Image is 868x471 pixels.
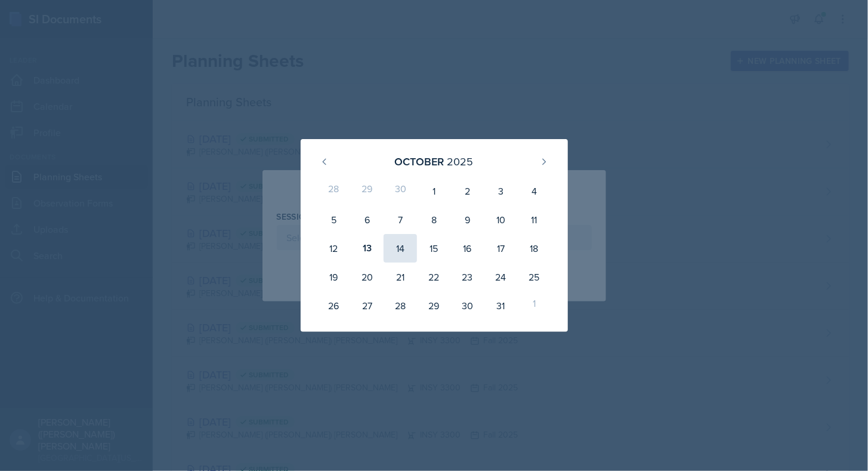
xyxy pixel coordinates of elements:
[317,177,351,205] div: 28
[384,205,417,234] div: 7
[417,177,450,205] div: 1
[384,177,417,205] div: 30
[417,205,450,234] div: 8
[450,177,484,205] div: 2
[384,263,417,291] div: 21
[517,234,551,263] div: 18
[517,263,551,291] div: 25
[350,177,384,205] div: 29
[517,291,551,320] div: 1
[484,205,517,234] div: 10
[484,234,517,263] div: 17
[517,177,551,205] div: 4
[484,263,517,291] div: 24
[384,234,417,263] div: 14
[395,153,444,170] div: October
[484,177,517,205] div: 3
[317,291,351,320] div: 26
[484,291,517,320] div: 31
[417,291,450,320] div: 29
[384,291,417,320] div: 28
[317,234,351,263] div: 12
[350,234,384,263] div: 13
[317,205,351,234] div: 5
[417,263,450,291] div: 22
[447,153,474,170] div: 2025
[450,205,484,234] div: 9
[450,263,484,291] div: 23
[350,291,384,320] div: 27
[417,234,450,263] div: 15
[517,205,551,234] div: 11
[350,263,384,291] div: 20
[350,205,384,234] div: 6
[450,291,484,320] div: 30
[317,263,351,291] div: 19
[450,234,484,263] div: 16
